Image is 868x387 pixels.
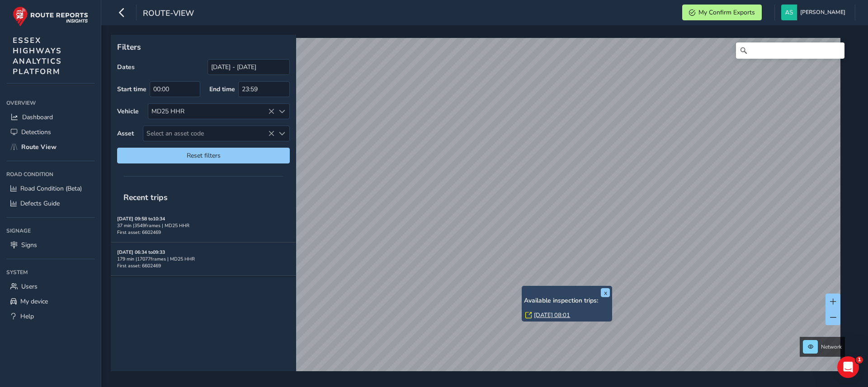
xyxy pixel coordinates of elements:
label: End time [209,85,235,93]
a: Dashboard [6,110,94,125]
span: Reset filters [124,151,283,160]
a: Users [6,279,94,294]
div: System [6,266,94,279]
canvas: Map [114,38,840,382]
span: My device [20,297,48,306]
span: Route View [21,143,57,151]
span: Dashboard [22,113,53,121]
label: Asset [117,129,134,138]
a: Help [6,309,94,324]
a: My device [6,294,94,309]
a: [DATE] 08:01 [534,311,570,319]
div: MD25 HHR [148,104,274,119]
span: Road Condition (Beta) [20,184,82,193]
span: ESSEX HIGHWAYS ANALYTICS PLATFORM [13,35,62,77]
div: 179 min | 17077 frames | MD25 HHR [117,256,290,262]
label: Vehicle [117,107,139,116]
div: Overview [6,96,94,110]
img: rr logo [13,6,88,27]
img: diamond-layout [781,5,797,20]
span: Users [21,282,38,291]
span: Detections [21,128,51,136]
h6: Available inspection trips: [524,297,610,305]
div: Signage [6,224,94,238]
a: Route View [6,140,94,154]
span: My Confirm Exports [698,8,755,17]
a: Road Condition (Beta) [6,181,94,196]
span: Defects Guide [20,199,60,208]
span: 1 [856,356,863,364]
span: Help [20,312,34,321]
a: Defects Guide [6,196,94,211]
div: Road Condition [6,168,94,181]
a: Detections [6,125,94,140]
span: Recent trips [117,186,174,209]
span: Signs [21,241,37,249]
label: Start time [117,85,146,93]
strong: [DATE] 09:58 to 10:34 [117,215,165,222]
span: First asset: 6602469 [117,262,161,269]
p: Filters [117,41,290,53]
span: Select an asset code [143,126,274,141]
button: Reset filters [117,148,290,163]
span: Network [821,343,842,350]
button: My Confirm Exports [682,5,762,20]
span: route-view [143,8,194,20]
span: [PERSON_NAME] [800,5,845,20]
span: First asset: 6602469 [117,229,161,236]
div: 37 min | 3549 frames | MD25 HHR [117,222,290,229]
a: Signs [6,238,94,252]
label: Dates [117,63,135,71]
input: Search [736,42,844,59]
button: x [601,288,610,297]
button: [PERSON_NAME] [781,5,849,20]
strong: [DATE] 06:34 to 09:33 [117,249,165,256]
div: Select an asset code [274,126,289,141]
iframe: Intercom live chat [837,356,859,378]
